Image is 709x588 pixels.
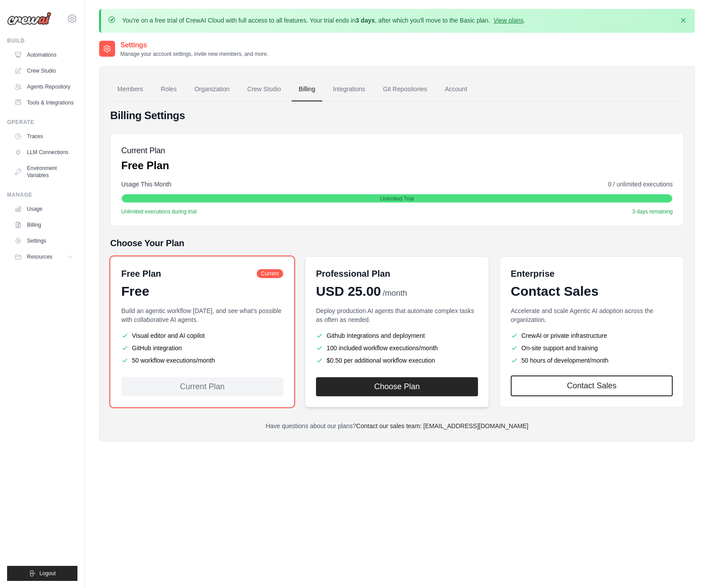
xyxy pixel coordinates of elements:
a: Git Repositories [376,77,434,101]
span: 3 days remaining [632,208,673,215]
div: Manage [7,191,77,198]
p: Build an agentic workflow [DATE], and see what's possible with collaborative AI agents. [121,306,283,324]
button: Choose Plan [316,377,478,396]
li: 100 included workflow executions/month [316,344,478,352]
strong: 3 days [355,17,375,24]
a: Billing [11,218,77,232]
span: USD 25.00 [316,283,381,299]
a: Usage [11,202,77,216]
p: Have questions about our plans? [110,422,684,430]
div: Free [121,283,283,299]
li: Github Integrations and deployment [316,331,478,340]
span: 0 / unlimited executions [608,180,673,189]
a: Traces [11,129,77,143]
span: Resources [27,253,52,260]
a: Billing [292,77,322,101]
h2: Settings [120,40,268,50]
li: 50 workflow executions/month [121,356,283,365]
li: GitHub integration [121,344,283,352]
a: Members [110,77,150,101]
button: Logout [7,566,77,581]
a: Contact our sales team: [EMAIL_ADDRESS][DOMAIN_NAME] [356,422,528,429]
a: View plans [493,17,523,24]
h6: Enterprise [511,267,673,280]
div: Contact Sales [511,283,673,299]
span: Usage This Month [121,180,171,189]
button: Resources [11,250,77,264]
p: You're on a free trial of CrewAI Cloud with full access to all features. Your trial ends in , aft... [122,16,525,25]
a: Crew Studio [11,64,77,78]
li: CrewAI or private infrastructure [511,331,673,340]
div: Current Plan [121,377,283,396]
p: Free Plan [121,159,169,173]
a: Integrations [326,77,372,101]
div: Operate [7,119,77,126]
div: Build [7,37,77,44]
span: Unlimited executions during trial [121,208,197,215]
h6: Professional Plan [316,267,390,280]
span: /month [383,287,407,299]
a: Settings [11,234,77,248]
h5: Choose Your Plan [110,237,684,249]
h4: Billing Settings [110,108,684,123]
a: Crew Studio [240,77,288,101]
a: Roles [154,77,184,101]
a: LLM Connections [11,145,77,159]
p: Deploy production AI agents that automate complex tasks as often as needed. [316,306,478,324]
h6: Free Plan [121,267,161,280]
img: Logo [7,12,51,25]
a: Contact Sales [511,375,673,396]
p: Manage your account settings, invite new members, and more. [120,50,268,58]
a: Organization [187,77,236,101]
h5: Current Plan [121,144,169,157]
a: Account [438,77,474,101]
a: Tools & Integrations [11,96,77,110]
li: Visual editor and AI copilot [121,331,283,340]
p: Accelerate and scale Agentic AI adoption across the organization. [511,306,673,324]
a: Environment Variables [11,161,77,182]
span: Unlimited Trial [380,195,414,202]
a: Agents Repository [11,80,77,94]
span: Logout [39,570,56,577]
span: Current [257,269,283,278]
a: Automations [11,48,77,62]
li: On-site support and training [511,344,673,352]
li: $0.50 per additional workflow execution [316,356,478,365]
li: 50 hours of development/month [511,356,673,365]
